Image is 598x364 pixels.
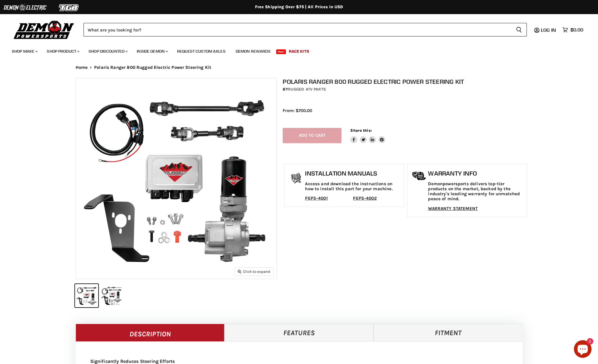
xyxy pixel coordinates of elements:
[100,284,123,307] button: IMAGE thumbnail
[84,23,527,36] form: Product
[64,4,534,10] div: Free Shipping Over $75 | All Prices In USD
[374,324,523,341] a: Fitment
[173,45,230,57] a: Request Custom Axles
[12,19,76,40] img: Demon Powersports
[305,196,327,201] a: PEPS-4001
[350,128,372,133] span: Share this:
[353,196,377,201] a: PEPS-4002
[76,65,88,70] a: Home
[94,65,211,70] span: Polaris Ranger 800 Rugged Electric Power Steering Kit
[132,45,171,57] a: Inside Demon
[238,269,270,274] span: Click to expand
[511,23,527,36] button: Search
[276,49,286,54] span: New!
[350,128,385,143] aside: Share this:
[7,43,582,57] ul: Main menu
[42,45,83,57] a: Shop Product
[284,45,314,57] a: Race Kits
[3,2,47,13] img: Demon Electric Logo 2
[559,26,586,34] a: $0.00
[224,324,374,341] a: Features
[283,86,529,93] div: by
[283,108,312,113] span: From: $700.00
[305,181,401,192] p: Access and download the instructions on how to install this part for your machine.
[76,78,276,279] img: IMAGE
[428,170,524,177] h1: Warranty Info
[235,268,273,275] button: Click to expand
[283,78,529,85] h1: Polaris Ranger 800 Rugged Electric Power Steering Kit
[7,45,41,57] a: Shop Make
[428,206,478,211] a: WARRANTY STATEMENT
[289,171,304,186] img: install_manual-icon.png
[305,170,401,177] h1: Installation Manuals
[572,340,593,359] inbox-online-store-chat: Shopify online store chat
[84,45,131,57] a: Shop Discounted
[64,65,534,70] nav: Breadcrumbs
[412,171,427,181] img: warranty-icon.png
[538,27,559,33] a: Log in
[76,324,225,341] a: Description
[231,45,275,57] a: Demon Rewards
[75,284,98,307] button: IMAGE thumbnail
[288,87,326,92] a: Rugged ATV Parts
[541,27,556,33] span: Log in
[84,23,511,36] input: Search
[47,2,91,13] img: TGB Logo 2
[428,181,524,202] p: Demonpowersports delivers top-tier products on the market, backed by the industry's leading warra...
[570,27,583,33] span: $0.00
